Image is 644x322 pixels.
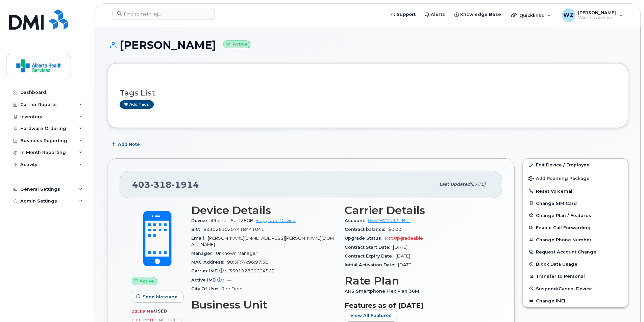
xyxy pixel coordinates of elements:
button: Change IMEI [523,295,628,307]
span: [DATE] [470,182,486,187]
a: Add tags [120,100,154,109]
button: Request Account Change [523,246,628,258]
button: Reset Voicemail [523,185,628,197]
a: Edit Device / Employee [523,159,628,171]
span: 318 [150,180,172,190]
a: + Upgrade Device [256,218,296,223]
button: Block Data Usage [523,258,628,270]
button: View All Features [345,310,397,322]
span: AHS Smartphone Flex Plan 36M [345,289,423,294]
button: Change Plan / Features [523,209,628,221]
h3: Tags List [120,89,616,97]
button: Transfer to Personal [523,270,628,282]
span: Last updated [439,182,470,187]
span: 90:5F:7A:96:97:3E [227,260,268,265]
span: Enable Call Forwarding [536,225,591,230]
button: Enable Call Forwarding [523,221,628,234]
span: Active IMEI [191,277,227,283]
span: View All Features [350,312,392,319]
span: $0.00 [388,227,401,232]
span: [DATE] [393,245,407,250]
button: Change SIM Card [523,197,628,209]
span: Contract Expiry Date [345,253,396,259]
span: Upgrade Status [345,236,385,241]
span: — [227,277,231,283]
h1: [PERSON_NAME] [107,39,628,51]
span: Red Deer [221,286,243,291]
span: Change Plan / Features [536,213,591,218]
button: Change Phone Number [523,234,628,246]
button: Suspend/Cancel Device [523,283,628,295]
span: 89302610207418441041 [203,227,264,232]
h3: Rate Plan [345,275,490,287]
span: Manager [191,251,216,256]
span: Send Message [143,294,178,300]
span: MAC Address [191,260,227,265]
span: Carrier IMEI [191,268,229,273]
span: Contract Start Date [345,245,393,250]
small: Active [223,41,250,48]
span: Contract balance [345,227,388,232]
span: Account [345,218,368,223]
span: iPhone 16e 128GB [211,218,253,223]
h3: Business Unit [191,299,337,311]
span: 359192860604562 [229,268,275,273]
span: used [154,308,168,314]
a: 0552677432 - Bell [368,218,411,223]
button: Send Message [132,291,183,303]
span: Active [140,278,154,284]
span: Not Upgradeable [385,236,423,241]
button: Add Note [107,138,146,150]
span: Unknown Manager [216,251,257,256]
span: 403 [132,180,199,190]
span: Initial Activation Date [345,262,398,267]
h3: Features as of [DATE] [345,301,490,310]
span: Add Note [118,141,140,147]
span: [DATE] [396,253,410,259]
span: City Of Use [191,286,221,291]
span: SIM [191,227,203,232]
span: [DATE] [398,262,413,267]
h3: Carrier Details [345,204,490,216]
span: Email [191,236,208,241]
span: [PERSON_NAME][EMAIL_ADDRESS][PERSON_NAME][DOMAIN_NAME] [191,236,334,247]
span: 12.19 MB [132,309,154,314]
span: Add Roaming Package [528,176,590,182]
button: Add Roaming Package [523,171,628,185]
span: Device [191,218,211,223]
span: Suspend/Cancel Device [536,286,592,291]
span: 1914 [172,180,199,190]
h3: Device Details [191,204,337,216]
